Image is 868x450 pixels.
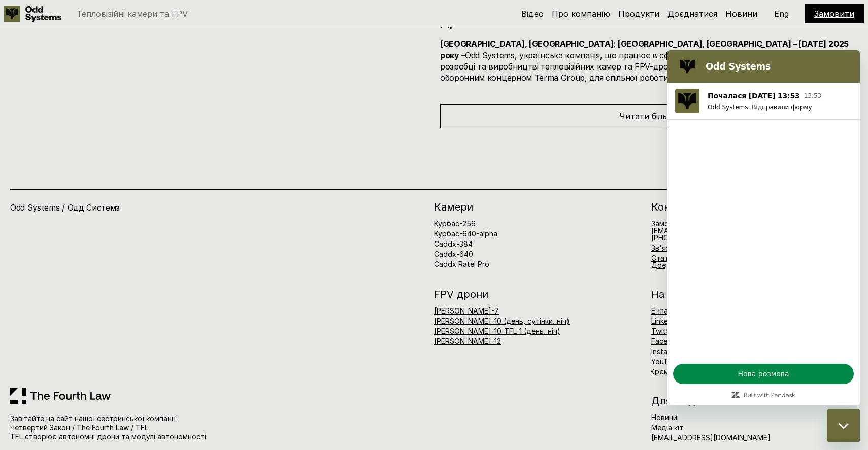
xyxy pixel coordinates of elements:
a: Linkedin [651,317,678,325]
a: Новини [651,413,677,422]
a: Курбас-256 [434,219,476,228]
strong: [GEOGRAPHIC_DATA], [GEOGRAPHIC_DATA]; [GEOGRAPHIC_DATA], [GEOGRAPHIC_DATA] – [DATE] [440,39,826,49]
h6: [EMAIL_ADDRESS][DOMAIN_NAME] [651,220,771,241]
iframe: Кнопка для запуску вікна повідомлень, розмова триває [827,409,860,442]
a: Caddx-384 [434,239,473,248]
p: Тепловізійні камери та FPV [77,10,188,18]
h2: Контакт [651,202,858,212]
strong: 2025 року – [440,39,851,60]
span: Читати більше [619,111,679,121]
a: Про компанію [552,9,610,19]
h4: Odd Systems, українська компанія, що працює в сфері оборонних інновацій, і спеціалізується на роз... [440,38,858,84]
h2: FPV дрони [434,289,641,299]
a: Відео [521,9,544,19]
a: Медіа кіт [651,423,683,432]
a: Курбас-640-alpha [434,229,497,238]
a: Замовити [651,219,685,228]
a: Продукти [618,9,659,19]
h2: Для медіа [651,396,858,406]
a: Caddx Ratel Pro [434,260,489,268]
a: Доєднатися [667,9,717,19]
p: Eng [774,10,789,18]
a: Зв'язок через What'sApp [651,244,741,252]
a: E-mail розсилка [651,306,706,315]
a: Caddx-640 [434,250,473,258]
h2: На зв’язку [651,289,703,299]
a: [PERSON_NAME]-12 [434,337,501,345]
a: [EMAIL_ADDRESS][DOMAIN_NAME] [651,433,771,442]
a: Facebook [651,337,685,345]
a: [PERSON_NAME]-10 (день, сутінки, ніч) [434,317,570,325]
iframe: Вікно повідомлень [667,50,860,405]
p: Завітайте на сайт нашої сестринської компанії TFL створює автономні дрони та модулі автономності [10,414,277,442]
a: Twitter (X) [651,327,688,335]
h2: Камери [434,202,641,212]
a: [PERSON_NAME]-10-TFL-1 (день, ніч) [434,327,560,335]
a: Доєднатися до команди [651,261,740,269]
a: YouTube [651,357,681,366]
a: Замовити [814,9,854,19]
span: [PHONE_NUMBER] [651,233,714,242]
a: Четвертий Закон / The Fourth Law / TFL [10,423,148,432]
a: [PERSON_NAME]-7 [434,306,499,315]
a: Instagram [651,347,684,356]
a: Стати інвестором чи благодійником [651,254,780,262]
h4: Odd Systems / Одд Системз [10,202,241,213]
a: Новини [725,9,757,19]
